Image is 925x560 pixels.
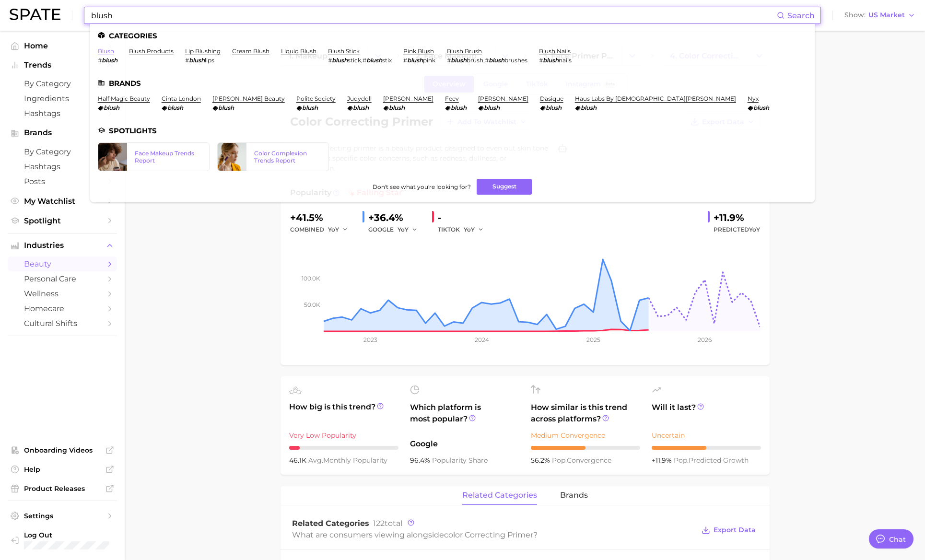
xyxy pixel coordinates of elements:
[24,289,101,298] span: wellness
[212,95,285,102] a: [PERSON_NAME] beauty
[787,11,815,20] span: Search
[432,456,488,465] span: popularity share
[575,95,736,102] a: haus labs by [DEMOGRAPHIC_DATA][PERSON_NAME]
[24,147,101,156] span: by Category
[652,456,674,465] span: +11.9%
[98,32,807,40] li: Categories
[24,446,101,455] span: Onboarding Videos
[328,57,332,64] span: #
[24,79,101,88] span: by Category
[540,95,563,102] a: dasique
[539,57,543,64] span: #
[24,274,101,283] span: personal care
[308,456,323,465] abbr: average
[674,456,749,465] span: predicted growth
[296,95,336,102] a: polite society
[162,95,201,102] a: cinta london
[403,57,407,64] span: #
[363,57,366,64] span: #
[546,104,562,111] em: blush
[447,47,482,55] a: blush brush
[98,79,807,87] li: Brands
[98,127,807,135] li: Spotlights
[410,456,432,465] span: 96.4%
[398,225,409,233] span: YoY
[232,47,269,55] a: cream blush
[24,177,101,186] span: Posts
[844,12,866,18] span: Show
[24,128,101,137] span: Brands
[289,456,308,465] span: 46.1k
[8,316,117,331] a: cultural shifts
[447,57,451,64] span: #
[478,95,528,102] a: [PERSON_NAME]
[489,57,504,64] em: blush
[560,491,588,500] span: brands
[8,481,117,496] a: Product Releases
[24,94,101,103] span: Ingredients
[8,238,117,253] button: Industries
[368,210,424,225] div: +36.4%
[289,430,398,441] div: Very Low Popularity
[292,519,369,528] span: Related Categories
[373,183,471,190] span: Don't see what you're looking for?
[531,446,640,450] div: 5 / 10
[8,159,117,174] a: Hashtags
[451,57,467,64] em: blush
[185,57,189,64] span: #
[382,57,392,64] span: stix
[474,336,489,343] tspan: 2024
[8,257,117,271] a: beauty
[24,531,111,539] span: Log Out
[332,57,348,64] em: blush
[552,456,567,465] abbr: popularity index
[8,462,117,477] a: Help
[8,91,117,106] a: Ingredients
[543,57,559,64] em: blush
[403,47,434,55] a: pink blush
[24,512,101,520] span: Settings
[302,104,318,111] em: blush
[467,57,483,64] span: brush
[410,402,519,433] span: Which platform is most popular?
[328,47,360,55] a: blush stick
[531,430,640,441] div: Medium Convergence
[552,456,611,465] span: convergence
[10,9,60,20] img: SPATE
[24,241,101,250] span: Industries
[24,109,101,118] span: Hashtags
[167,104,183,111] em: blush
[348,57,361,64] span: stick
[8,443,117,457] a: Onboarding Videos
[445,95,459,102] a: feev
[539,47,571,55] a: blush nails
[8,58,117,72] button: Trends
[842,9,918,22] button: ShowUS Market
[373,519,402,528] span: total
[98,57,102,64] span: #
[90,7,777,23] input: Search here for a brand, industry, or ingredient
[581,104,597,111] em: blush
[328,224,349,235] button: YoY
[8,38,117,53] a: Home
[24,216,101,225] span: Spotlight
[373,519,385,528] span: 122
[185,47,221,55] a: lip blushing
[328,225,339,233] span: YoY
[24,197,101,206] span: My Watchlist
[353,104,369,111] em: blush
[289,446,398,450] div: 1 / 10
[189,57,205,64] em: blush
[347,95,372,102] a: judydoll
[290,210,355,225] div: +41.5%
[714,224,760,235] span: Predicted
[24,162,101,171] span: Hashtags
[464,225,475,233] span: YoY
[366,57,382,64] em: blush
[8,271,117,286] a: personal care
[24,465,101,474] span: Help
[129,47,174,55] a: blush products
[281,47,316,55] a: liquid blush
[292,528,695,541] div: What are consumers viewing alongside ?
[464,224,484,235] button: YoY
